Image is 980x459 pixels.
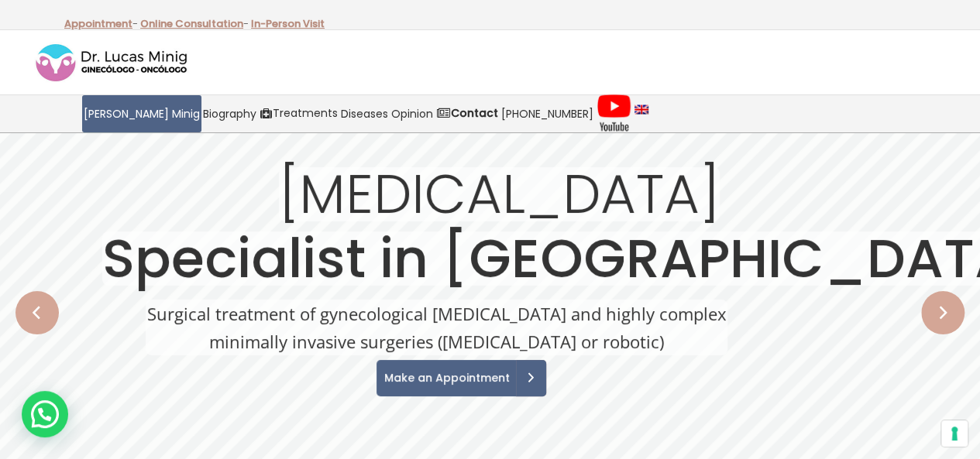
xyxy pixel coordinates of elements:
[132,16,138,31] font: -
[634,105,648,115] img: English language
[633,95,650,132] a: English language
[435,95,500,132] a: Contact
[941,420,968,447] button: Your consent preferences for tracking technologies
[201,95,258,132] a: Biography
[377,360,546,396] a: Make an Appointment
[500,95,595,132] a: [PHONE_NUMBER]
[279,156,720,232] font: [MEDICAL_DATA]
[147,302,727,353] font: Surgical treatment of gynecological [MEDICAL_DATA] and highly complex minimally invasive surgerie...
[595,95,633,132] a: Gynecology YouTube Videos
[64,16,132,31] a: Appointment
[84,106,200,122] font: [PERSON_NAME] Minig
[341,106,388,122] font: Diseases
[251,16,325,31] a: In-Person Visit
[384,370,510,385] font: Make an Appointment
[140,16,243,31] a: Online Consultation
[273,105,338,121] font: Treatments
[203,106,256,122] font: Biography
[597,94,631,133] img: Gynecology YouTube Videos
[451,105,498,121] font: Contact
[243,16,249,31] font: -
[391,106,433,122] font: Opinion
[390,95,435,132] a: Opinion
[501,106,593,122] font: [PHONE_NUMBER]
[258,95,339,132] a: Treatments
[82,95,201,132] a: [PERSON_NAME] Minig
[339,95,390,132] a: Diseases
